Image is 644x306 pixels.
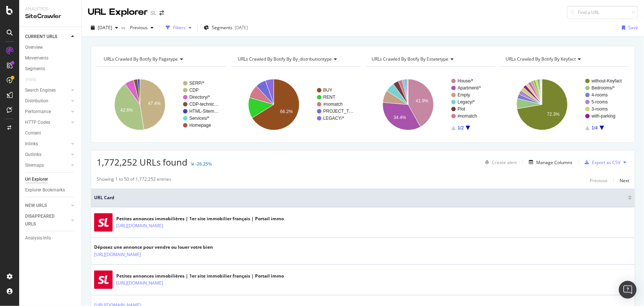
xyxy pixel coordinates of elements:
[25,65,76,73] a: Segments
[591,78,622,84] text: without-Keyfact
[94,271,113,289] img: main image
[280,109,293,114] text: 66.2%
[159,10,164,16] div: arrow-right-arrow-left
[482,156,517,168] button: Create alert
[127,24,148,31] span: Previous
[25,186,65,194] div: Explorer Bookmarks
[25,33,57,41] div: CURRENT URLS
[189,102,218,107] text: CDP-technic…
[592,85,615,91] text: Bedrooms/*
[231,72,361,137] svg: A chart.
[458,78,473,84] text: House/*
[458,125,464,130] text: 1/2
[25,12,76,21] div: SiteCrawler
[94,244,213,251] div: Déposez une annonce pour vendre ou louer votre bien
[372,56,449,62] span: URLs Crawled By Botify By estatetype
[238,56,332,62] span: URLs Crawled By Botify By by_distributiontype
[25,186,76,194] a: Explorer Bookmarks
[591,113,616,119] text: with-parking
[365,72,495,137] div: A chart.
[151,9,156,17] div: SL
[499,72,629,137] svg: A chart.
[25,140,38,148] div: Inlinks
[25,129,76,137] a: Content
[620,176,629,185] button: Next
[25,54,76,62] a: Movements
[25,44,76,51] a: Overview
[189,123,211,128] text: Homepage
[536,159,572,166] div: Manage Columns
[25,161,44,169] div: Sitemaps
[323,102,343,107] text: #nomatch
[25,176,48,183] div: Url Explorer
[102,53,220,65] h4: URLs Crawled By Botify By pagetype
[195,161,212,167] div: -26.25%
[25,33,69,41] a: CURRENT URLS
[25,234,76,242] a: Analysis Info
[236,53,354,65] h4: URLs Crawled By Botify By by_distributiontype
[235,24,248,31] div: [DATE]
[148,101,161,106] text: 47.4%
[189,88,199,93] text: CDP
[127,22,156,34] button: Previous
[173,24,186,31] div: Filters
[25,202,47,210] div: NEW URLS
[94,251,141,258] a: [URL][DOMAIN_NAME]
[592,106,608,112] text: 3-rooms
[189,116,209,121] text: Services/*
[25,97,48,105] div: Distribution
[25,108,69,116] a: Performance
[25,97,69,105] a: Distribution
[25,212,62,228] div: DISAPPEARED URLS
[323,88,333,93] text: BUY
[458,99,475,105] text: Legacy/*
[25,151,41,159] div: Outlinks
[323,95,335,100] text: RENT
[567,6,638,19] input: Find a URL
[25,54,48,62] div: Movements
[25,234,51,242] div: Analysis Info
[98,24,112,31] span: 2025 Aug. 22nd
[189,109,218,114] text: HTML-Sitem…
[458,113,477,119] text: #nomatch
[25,44,43,51] div: Overview
[323,116,344,121] text: LEGACY/*
[25,140,69,148] a: Inlinks
[25,108,51,116] div: Performance
[592,125,598,130] text: 1/4
[506,56,576,62] span: URLs Crawled By Botify By keyfact
[25,6,76,12] div: Analytics
[620,177,629,184] div: Next
[592,99,608,105] text: 5-rooms
[97,72,227,137] svg: A chart.
[371,53,489,65] h4: URLs Crawled By Botify By estatetype
[458,106,465,112] text: Plot
[492,159,517,166] div: Create alert
[189,81,204,86] text: SERP/*
[25,86,69,94] a: Search Engines
[97,156,187,168] span: 1,772,252 URLs found
[393,115,406,120] text: 34.4%
[25,76,44,84] a: Visits
[25,119,50,126] div: HTTP Codes
[592,92,608,98] text: 4-rooms
[116,273,284,279] div: Petites annonces immobilières | 1er site immobilier français | Portail immo
[590,176,607,185] button: Previous
[582,156,620,168] button: Export as CSV
[25,212,69,228] a: DISAPPEARED URLS
[25,119,69,126] a: HTTP Codes
[590,177,607,184] div: Previous
[121,24,127,31] span: vs
[104,56,178,62] span: URLs Crawled By Botify By pagetype
[25,86,56,94] div: Search Engines
[619,281,637,299] div: Open Intercom Messenger
[458,92,470,98] text: Empty
[323,109,354,114] text: PROJECT_T…
[201,22,251,34] button: Segments[DATE]
[94,213,113,232] img: main image
[116,279,163,287] a: [URL][DOMAIN_NAME]
[116,222,163,229] a: [URL][DOMAIN_NAME]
